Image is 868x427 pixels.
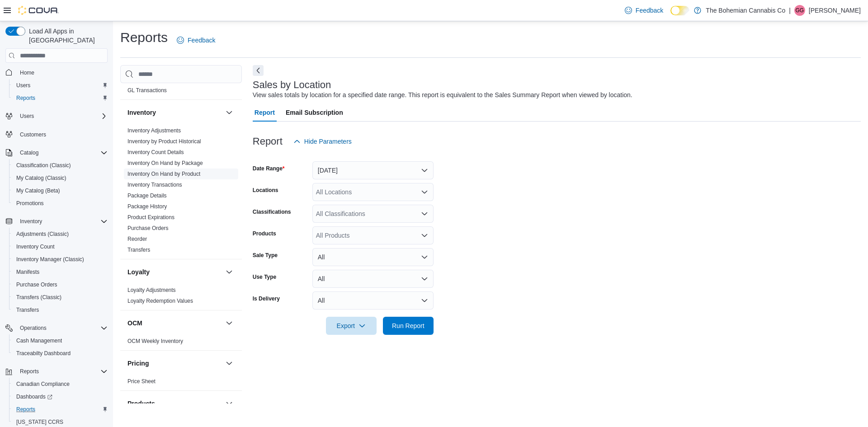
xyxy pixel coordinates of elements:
span: Transfers [16,306,39,314]
span: Transfers (Classic) [16,294,61,301]
span: Cash Management [13,335,108,346]
a: My Catalog (Beta) [13,185,64,196]
div: Finance [120,74,242,99]
button: Reports [9,92,111,104]
a: Reports [13,404,39,415]
a: Inventory On Hand by Package [127,160,203,166]
button: Next [253,65,264,76]
div: Pricing [120,376,242,390]
button: Users [2,110,111,122]
button: OCM [224,318,235,328]
button: Inventory Manager (Classic) [9,253,111,266]
button: Inventory [16,216,46,227]
a: GL Transactions [127,87,167,94]
a: Dashboards [13,391,56,402]
button: Catalog [16,147,42,158]
span: Inventory [20,218,42,225]
span: Inventory Manager (Classic) [13,254,108,265]
label: Products [253,230,276,237]
span: Reports [16,366,108,377]
span: Reports [13,93,108,103]
span: Report [255,103,275,122]
span: Traceabilty Dashboard [13,348,108,359]
span: Hide Parameters [304,137,352,146]
span: Home [16,66,108,78]
button: Catalog [2,146,111,159]
button: Loyalty [224,267,235,277]
button: Pricing [127,359,222,368]
h3: Report [253,136,283,147]
span: Run Report [392,321,425,330]
span: Transfers [127,246,150,253]
a: Price Sheet [127,378,156,385]
a: Purchase Orders [13,279,61,290]
a: Loyalty Adjustments [127,287,176,293]
span: Canadian Compliance [16,380,70,388]
a: Inventory by Product Historical [127,138,201,145]
button: Promotions [9,197,111,210]
button: [DATE] [312,161,434,179]
span: Customers [20,131,46,138]
div: Inventory [120,125,242,259]
input: Dark Mode [670,6,689,15]
button: Inventory [127,108,222,117]
span: Inventory Manager (Classic) [16,256,84,263]
button: Traceabilty Dashboard [9,347,111,360]
button: Inventory [224,107,235,118]
p: The Bohemian Cannabis Co [706,5,785,16]
span: Inventory by Product Historical [127,138,201,145]
span: Reports [16,94,35,102]
span: Transfers (Classic) [13,292,108,303]
span: Home [20,69,34,76]
span: My Catalog (Beta) [13,185,108,196]
a: Reports [13,93,39,103]
button: Home [2,66,111,79]
span: Cash Management [16,337,62,344]
h3: OCM [127,319,142,328]
button: Open list of options [421,210,428,217]
span: Catalog [20,149,38,156]
span: Inventory On Hand by Product [127,170,200,178]
h3: Sales by Location [253,80,331,90]
button: Run Report [383,317,434,335]
span: Inventory Count [16,243,55,250]
button: Users [9,79,111,92]
span: Reorder [127,235,147,243]
span: Inventory Transactions [127,181,182,188]
span: Inventory [16,216,108,227]
span: Customers [16,129,108,140]
a: Inventory Transactions [127,182,182,188]
div: Givar Gilani [794,5,805,16]
button: Adjustments (Classic) [9,228,111,240]
span: Product Expirations [127,214,175,221]
a: Customers [16,129,50,140]
span: Reports [13,404,108,415]
a: Classification (Classic) [13,160,75,171]
span: Users [16,111,108,122]
a: Cash Management [13,335,66,346]
a: My Catalog (Classic) [13,173,70,183]
span: Load All Apps in [GEOGRAPHIC_DATA] [25,27,108,45]
button: Export [326,317,377,335]
button: My Catalog (Classic) [9,172,111,184]
span: Users [16,82,30,89]
span: Classification (Classic) [16,162,71,169]
span: Reports [16,406,35,413]
button: Open list of options [421,188,428,196]
span: Export [331,317,371,335]
span: Feedback [188,36,215,45]
span: Promotions [16,200,44,207]
button: Customers [2,128,111,141]
a: Inventory Adjustments [127,127,181,134]
button: Reports [16,366,42,377]
span: Dashboards [13,391,108,402]
h3: Loyalty [127,267,150,277]
h3: Products [127,399,155,408]
button: Hide Parameters [290,132,355,150]
label: Sale Type [253,252,278,259]
label: Is Delivery [253,295,280,302]
span: My Catalog (Beta) [16,187,60,194]
label: Use Type [253,273,276,281]
div: View sales totals by location for a specified date range. This report is equivalent to the Sales ... [253,90,632,100]
div: Loyalty [120,285,242,310]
